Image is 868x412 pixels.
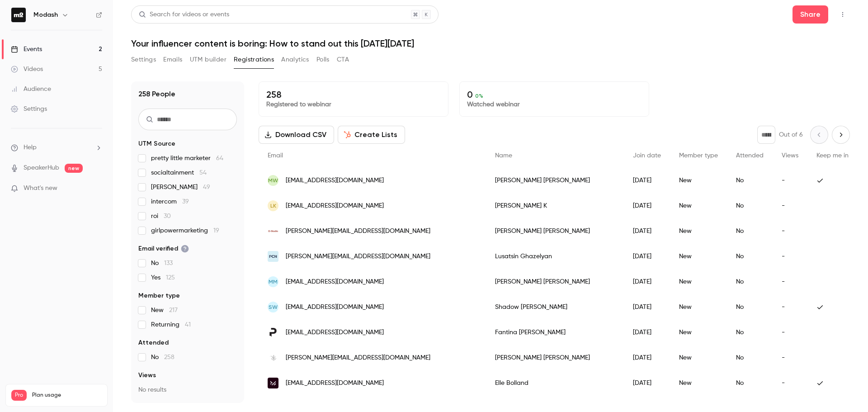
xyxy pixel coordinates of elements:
[268,176,278,185] span: mw
[286,201,384,211] span: [EMAIL_ADDRESS][DOMAIN_NAME]
[11,65,43,74] div: Videos
[486,320,624,345] div: Fantina [PERSON_NAME]
[138,139,175,148] span: UTM Source
[11,45,42,54] div: Events
[164,260,173,266] span: 133
[624,218,670,244] div: [DATE]
[486,269,624,294] div: [PERSON_NAME] [PERSON_NAME]
[270,202,276,210] span: LK
[151,212,171,221] span: roi
[495,152,512,159] span: Name
[679,152,718,159] span: Member type
[782,152,798,159] span: Views
[624,269,670,294] div: [DATE]
[773,320,807,345] div: -
[286,277,384,287] span: [EMAIL_ADDRESS][DOMAIN_NAME]
[486,244,624,269] div: Lusatsin Ghazelyan
[151,197,189,206] span: intercom
[624,168,670,193] div: [DATE]
[131,52,156,67] button: Settings
[216,155,223,161] span: 64
[773,193,807,218] div: -
[727,320,773,345] div: No
[727,218,773,244] div: No
[316,52,330,67] button: Polls
[337,52,349,67] button: CTA
[286,176,384,185] span: [EMAIL_ADDRESS][DOMAIN_NAME]
[670,370,727,396] div: New
[624,193,670,218] div: [DATE]
[139,10,229,19] div: Search for videos or events
[24,163,59,173] a: SpeakerHub
[286,252,430,261] span: [PERSON_NAME][EMAIL_ADDRESS][DOMAIN_NAME]
[727,168,773,193] div: No
[213,227,219,234] span: 19
[727,269,773,294] div: No
[281,52,309,67] button: Analytics
[486,193,624,218] div: [PERSON_NAME] K
[727,370,773,396] div: No
[286,379,384,388] span: [EMAIL_ADDRESS][DOMAIN_NAME]
[185,322,191,328] span: 41
[151,226,219,235] span: girlpowermarketing
[475,93,483,99] span: 0 %
[832,126,850,144] button: Next page
[203,184,210,190] span: 49
[486,370,624,396] div: Elle Bolland
[338,126,405,144] button: Create Lists
[773,294,807,320] div: -
[138,371,156,380] span: Views
[151,273,175,282] span: Yes
[24,143,37,152] span: Help
[151,306,178,315] span: New
[670,294,727,320] div: New
[138,338,169,347] span: Attended
[467,100,642,109] p: Watched webinar
[138,385,237,394] p: No results
[151,183,210,192] span: [PERSON_NAME]
[486,168,624,193] div: [PERSON_NAME] [PERSON_NAME]
[773,168,807,193] div: -
[670,168,727,193] div: New
[286,303,384,312] span: [EMAIL_ADDRESS][DOMAIN_NAME]
[138,89,175,99] h1: 258 People
[269,303,278,311] span: SW
[164,354,175,360] span: 258
[268,327,278,338] img: pelckmans.be
[486,345,624,370] div: [PERSON_NAME] [PERSON_NAME]
[736,152,764,159] span: Attended
[199,170,207,176] span: 54
[727,193,773,218] div: No
[467,89,642,100] p: 0
[32,392,102,399] span: Plan usage
[11,104,47,114] div: Settings
[151,168,207,177] span: socialtainment
[234,52,274,67] button: Registrations
[164,213,171,219] span: 30
[633,152,661,159] span: Join date
[670,345,727,370] div: New
[182,199,189,205] span: 39
[266,100,441,109] p: Registered to webinar
[166,275,175,281] span: 125
[624,370,670,396] div: [DATE]
[33,10,58,19] h6: Modash
[670,218,727,244] div: New
[670,320,727,345] div: New
[259,126,334,144] button: Download CSV
[670,193,727,218] div: New
[169,307,178,313] span: 217
[727,244,773,269] div: No
[286,353,430,363] span: [PERSON_NAME][EMAIL_ADDRESS][DOMAIN_NAME]
[779,130,803,139] p: Out of 6
[11,390,27,401] span: Pro
[624,244,670,269] div: [DATE]
[773,269,807,294] div: -
[65,164,83,173] span: new
[151,259,173,268] span: No
[138,244,189,253] span: Email verified
[131,38,850,49] h1: Your influencer content is boring: How to stand out this [DATE][DATE]
[11,85,51,94] div: Audience
[727,294,773,320] div: No
[151,320,191,329] span: Returning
